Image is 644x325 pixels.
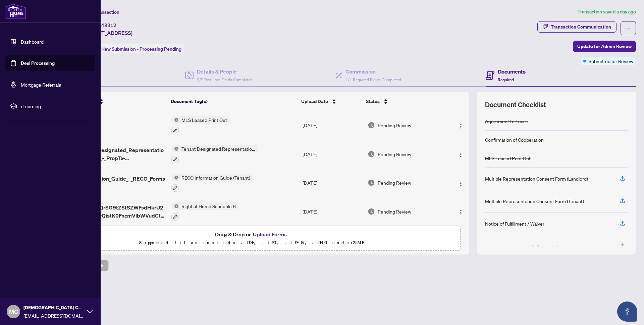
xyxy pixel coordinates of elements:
th: Status [363,92,444,111]
span: Reco_Information_Guide_-_RECO_Forms 19.pdf [66,175,166,191]
h4: Documents [498,67,526,76]
span: [DEMOGRAPHIC_DATA] Contractor [23,304,84,311]
img: Logo [458,152,464,157]
span: Tenant Designated Representation Agreement [179,145,258,152]
button: Open asap [617,301,637,322]
span: Right at Home Schedule B [179,202,238,210]
button: Transaction Communication [537,21,616,33]
span: 2/2 Required Fields Completed [197,77,253,82]
button: Status IconRight at Home Schedule B [171,202,238,221]
span: Drag & Drop orUpload FormsSupported files include .PDF, .JPG, .JPEG, .PNG under25MB [43,226,461,251]
th: (7) File Name [63,92,168,111]
span: 1/1 Required Fields Completed [345,77,401,82]
span: New Submission - Processing Pending [101,46,181,52]
div: Notice of Fulfillment / Waiver [485,220,544,227]
td: [DATE] [300,169,365,197]
button: Logo [455,177,466,188]
img: logo [5,3,26,19]
td: [DATE] [300,197,365,226]
img: Document Status [368,150,375,158]
img: Logo [458,124,464,129]
img: Logo [458,181,464,186]
div: Status: [83,44,184,53]
span: [STREET_ADDRESS] [83,29,132,37]
div: Transaction Communication [551,21,611,32]
span: ellipsis [626,26,631,31]
img: Document Status [368,208,375,215]
div: Confirmation of Cooperation [485,136,544,143]
span: MC [9,307,18,316]
button: Status IconMLS Leased Print Out [171,116,230,134]
th: Document Tag(s) [168,92,299,111]
article: Transaction saved a day ago [578,8,636,16]
img: Document Status [368,122,375,129]
span: Update for Admin Review [577,41,632,52]
td: [DATE] [300,111,365,140]
span: Document Checklist [485,100,546,109]
div: Multiple Representation Consent Form (Tenant) [485,197,584,205]
span: Pending Review [378,208,411,215]
span: Submitted for Review [589,57,633,65]
button: Status IconRECO Information Guide (Tenant) [171,174,253,192]
span: RECO Information Guide (Tenant) [179,174,253,181]
a: Dashboard [21,39,44,45]
a: Mortgage Referrals [21,82,61,88]
span: MLS Leased Print Out [179,116,230,124]
a: Deal Processing [21,60,55,66]
img: Status Icon [171,116,179,124]
span: UmlnaHQrQXQrSG9tZStSZWFsdHkrU2NoZWR1bGUrQistK0FncmVlbWVudCt0bytMZWFzZSstK1Jlc2lkZW50aWFsKyUyODIlM... [66,203,166,220]
div: MLS Leased Print Out [485,154,531,162]
span: Pending Review [378,179,411,186]
img: Status Icon [171,145,179,152]
button: Logo [455,149,466,159]
span: rLearning [21,102,91,110]
span: Pending Review [378,150,411,158]
button: Logo [455,120,466,131]
span: Drag & Drop or [215,230,289,239]
button: Upload Forms [251,230,289,239]
span: 48312 [101,22,116,28]
span: View Transaction [84,9,119,15]
div: Multiple Representation Consent Form (Landlord) [485,175,588,182]
h4: Details & People [197,67,253,76]
span: Upload Date [301,98,328,105]
span: 372_Tenant_Designated_Representation_Agreement_-_PropTx-[PERSON_NAME] 2.pdf [66,146,166,162]
img: Status Icon [171,174,179,181]
img: Document Status [368,179,375,186]
p: Supported files include .PDF, .JPG, .JPEG, .PNG under 25 MB [47,239,457,247]
button: Update for Admin Review [573,41,636,52]
h4: Commission [345,67,401,76]
button: Status IconTenant Designated Representation Agreement [171,145,258,163]
div: Agreement to Lease [485,118,528,125]
th: Upload Date [299,92,363,111]
img: Logo [458,210,464,215]
td: [DATE] [300,140,365,169]
span: Status [366,98,380,105]
span: Required [498,77,514,82]
span: [EMAIL_ADDRESS][DOMAIN_NAME] [23,312,84,319]
img: Status Icon [171,202,179,210]
button: Logo [455,206,466,217]
span: Pending Review [378,122,411,129]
